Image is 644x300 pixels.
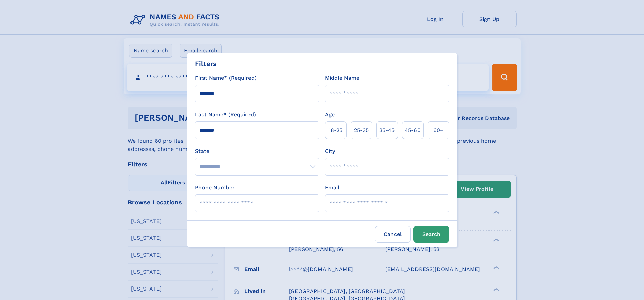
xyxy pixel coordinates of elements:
label: First Name* (Required) [195,74,257,82]
span: 18‑25 [329,126,342,134]
label: City [325,147,335,155]
label: Cancel [375,226,411,243]
div: Filters [195,59,217,69]
span: 60+ [433,126,444,134]
span: 45‑60 [405,126,421,134]
label: Email [325,184,339,192]
button: Search [413,226,449,243]
label: Phone Number [195,184,235,192]
label: Last Name* (Required) [195,111,256,119]
label: Age [325,111,335,119]
span: 35‑45 [379,126,395,134]
label: Middle Name [325,74,359,82]
span: 25‑35 [354,126,369,134]
label: State [195,147,319,155]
